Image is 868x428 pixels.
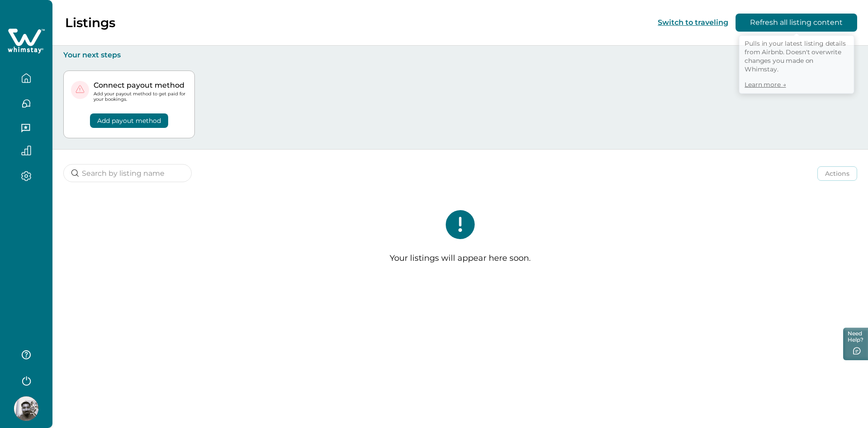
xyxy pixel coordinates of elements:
p: Your next steps [63,51,857,60]
img: Whimstay Host [14,396,38,421]
button: Switch to traveling [658,18,728,27]
p: Your listings will appear here soon. [390,254,531,263]
p: Connect payout method [94,81,187,90]
input: Search by listing name [63,164,192,182]
p: Pulls in your latest listing details from Airbnb. Doesn't overwrite changes you made on Whimstay. [745,39,849,74]
button: Add payout method [90,113,168,128]
button: Refresh all listing content [736,14,857,32]
a: Learn more → [745,80,786,89]
p: Add your payout method to get paid for your bookings. [94,91,187,102]
p: Listings [65,15,115,30]
button: Actions [817,166,857,181]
